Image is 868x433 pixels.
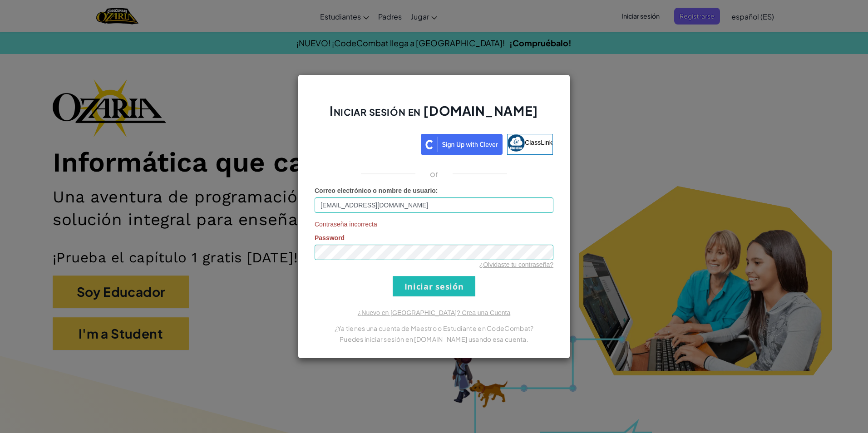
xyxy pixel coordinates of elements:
[315,102,553,128] h2: Iniciar sesión en [DOMAIN_NAME]
[525,139,552,146] span: ClassLink
[508,134,525,152] img: classlink-logo-small.png
[315,234,345,241] span: Password
[358,309,510,316] a: ¿Nuevo en [GEOGRAPHIC_DATA]? Crea una Cuenta
[315,323,553,334] p: ¿Ya tienes una cuenta de Maestro o Estudiante en CodeCombat?
[315,334,553,344] p: Puedes iniciar sesión en [DOMAIN_NAME] usando esa cuenta.
[421,134,503,155] img: clever_sso_button@2x.png
[393,276,475,296] input: Iniciar sesión
[311,133,421,153] iframe: Botón Iniciar sesión con Google
[315,186,438,195] label: :
[430,168,439,179] p: or
[479,261,553,268] a: ¿Olvidaste tu contraseña?
[315,187,436,194] span: Correo electrónico o nombre de usuario
[315,220,553,229] span: Contraseña incorrecta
